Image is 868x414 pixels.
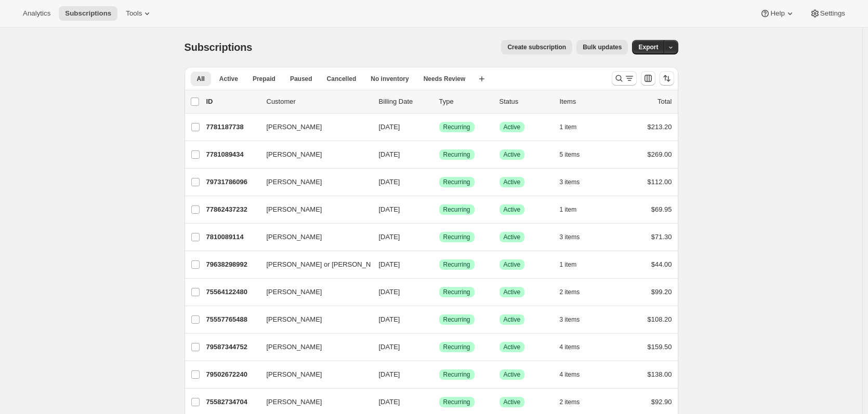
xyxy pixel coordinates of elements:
span: Settings [820,9,845,18]
div: 7781089434[PERSON_NAME][DATE]SuccessRecurringSuccessActive5 items$269.00 [206,147,672,162]
span: Active [504,205,521,214]
span: [DATE] [379,370,400,378]
div: 7810089114[PERSON_NAME][DATE]SuccessRecurringSuccessActive3 items$71.30 [206,230,672,244]
span: Recurring [443,178,470,186]
span: Recurring [443,288,470,296]
span: No inventory [371,75,409,83]
button: [PERSON_NAME] [260,229,364,245]
p: 7810089114 [206,232,258,242]
span: 3 items [560,178,580,186]
span: Recurring [443,123,470,131]
div: 75564122480[PERSON_NAME][DATE]SuccessRecurringSuccessActive2 items$99.20 [206,285,672,299]
button: Help [754,6,801,21]
p: 75582734704 [206,397,258,407]
span: Needs Review [424,75,466,83]
span: Cancelled [327,75,357,83]
span: [DATE] [379,150,400,158]
span: [PERSON_NAME] [267,177,322,187]
span: [DATE] [379,178,400,186]
div: 79731786096[PERSON_NAME][DATE]SuccessRecurringSuccessActive3 items$112.00 [206,175,672,189]
span: Active [504,150,521,159]
span: [PERSON_NAME] [267,122,322,132]
button: 2 items [560,285,591,299]
div: 79587344752[PERSON_NAME][DATE]SuccessRecurringSuccessActive4 items$159.50 [206,340,672,354]
div: Items [560,96,612,107]
span: [PERSON_NAME] [267,232,322,242]
button: 4 items [560,367,591,382]
span: $44.00 [651,260,672,268]
span: $69.95 [651,205,672,213]
button: [PERSON_NAME] [260,339,364,355]
p: 7781089434 [206,149,258,160]
span: [DATE] [379,233,400,241]
span: 4 items [560,370,580,379]
p: 79502672240 [206,369,258,380]
span: All [197,75,205,83]
div: 79638298992[PERSON_NAME] or [PERSON_NAME][DATE]SuccessRecurringSuccessActive1 item$44.00 [206,257,672,272]
p: Total [657,96,672,107]
span: Recurring [443,205,470,214]
span: Active [504,315,521,324]
button: Search and filter results [612,71,637,86]
span: Active [504,178,521,186]
span: Create subscription [507,43,566,51]
button: [PERSON_NAME] [260,174,364,190]
span: [PERSON_NAME] [267,149,322,160]
div: 79502672240[PERSON_NAME][DATE]SuccessRecurringSuccessActive4 items$138.00 [206,367,672,382]
span: $159.50 [648,343,672,351]
span: 1 item [560,123,577,131]
p: Billing Date [379,96,431,107]
span: 1 item [560,260,577,269]
p: Status [499,96,551,107]
span: [PERSON_NAME] [267,314,322,325]
span: [DATE] [379,398,400,406]
span: [DATE] [379,123,400,131]
span: Active [504,288,521,296]
span: Tools [126,9,142,18]
span: Help [770,9,784,18]
span: 3 items [560,233,580,241]
span: Active [504,343,521,351]
span: 5 items [560,150,580,159]
button: [PERSON_NAME] [260,394,364,410]
button: Subscriptions [59,6,117,21]
button: 4 items [560,340,591,354]
p: 79587344752 [206,342,258,352]
span: Active [504,370,521,379]
span: [DATE] [379,205,400,213]
button: 2 items [560,395,591,409]
div: Type [439,96,491,107]
p: 7781187738 [206,122,258,132]
span: Paused [290,75,312,83]
button: 5 items [560,147,591,162]
span: Recurring [443,233,470,241]
div: 7781187738[PERSON_NAME][DATE]SuccessRecurringSuccessActive1 item$213.20 [206,120,672,134]
button: Analytics [17,6,57,21]
span: Bulk updates [583,43,622,51]
button: 3 items [560,230,591,244]
div: 75582734704[PERSON_NAME][DATE]SuccessRecurringSuccessActive2 items$92.90 [206,395,672,409]
button: Tools [120,6,159,21]
button: [PERSON_NAME] [260,119,364,135]
span: $213.20 [648,123,672,131]
span: $269.00 [648,150,672,158]
button: [PERSON_NAME] [260,284,364,300]
p: 79638298992 [206,259,258,270]
p: 79731786096 [206,177,258,187]
span: $99.20 [651,288,672,296]
button: 3 items [560,175,591,189]
button: Settings [804,6,851,21]
span: [DATE] [379,260,400,268]
span: Export [638,43,658,51]
button: Create subscription [501,40,572,54]
span: [PERSON_NAME] [267,369,322,380]
button: 3 items [560,312,591,327]
div: IDCustomerBilling DateTypeStatusItemsTotal [206,96,672,107]
p: ID [206,96,258,107]
p: 77862437232 [206,204,258,215]
button: Sort the results [660,71,674,86]
span: $138.00 [648,370,672,378]
span: 3 items [560,315,580,324]
span: 4 items [560,343,580,351]
span: 2 items [560,398,580,406]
